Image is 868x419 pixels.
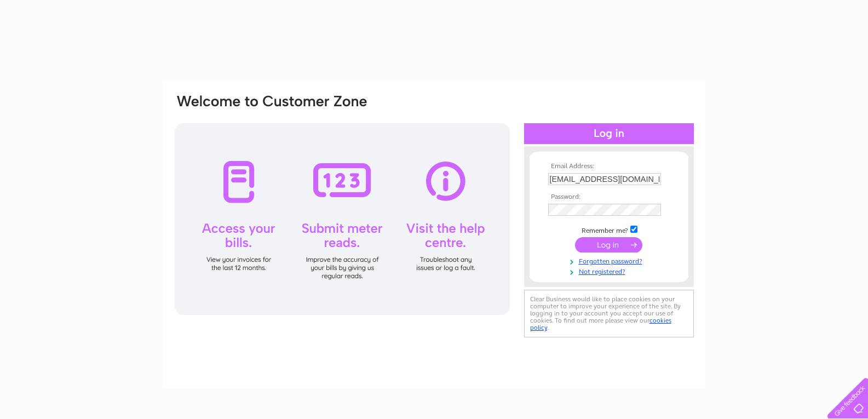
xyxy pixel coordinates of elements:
[524,290,694,337] div: Clear Business would like to place cookies on your computer to improve your experience of the sit...
[548,255,672,266] a: Forgotten password?
[545,224,672,235] td: Remember me?
[548,266,672,276] a: Not registered?
[575,237,642,252] input: Submit
[530,317,671,331] a: cookies policy
[545,193,672,201] th: Password:
[545,163,672,170] th: Email Address:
